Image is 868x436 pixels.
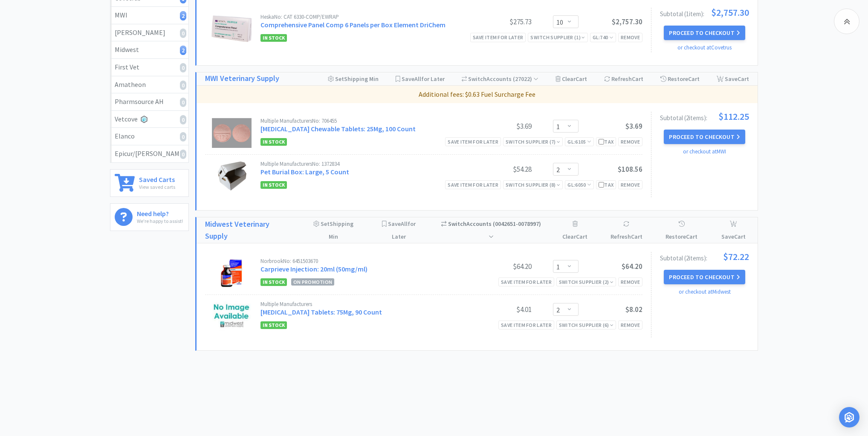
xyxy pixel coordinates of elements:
[660,252,749,261] div: Subtotal ( 2 item s ):
[180,132,186,141] i: 0
[260,20,446,29] a: Comprehensive Panel Comp 6 Panels per Box Element DriChem
[115,96,184,107] div: Pharmsource AH
[309,217,359,243] div: Shipping Min
[660,112,749,121] div: Subtotal ( 2 item s ):
[115,148,184,159] div: Epicur/[PERSON_NAME]
[567,139,591,145] span: GL: 6105
[559,278,613,286] div: Switch Supplier ( 2 )
[664,26,745,40] button: Proceed to Checkout
[468,17,532,27] div: $275.73
[468,164,532,174] div: $54.28
[291,278,334,286] span: On Promotion
[723,252,749,261] span: $72.22
[205,72,279,85] a: MWI Veterinary Supply
[470,33,526,42] div: Save item for later
[110,7,188,24] a: MWI2
[139,183,175,191] p: View saved carts
[506,138,560,146] div: Switch Supplier ( 7 )
[468,304,532,315] div: $4.01
[200,89,754,100] p: Additional fees: $0.63 Fuel Surcharge Fee
[677,44,732,51] a: or checkout at Covetrus
[139,174,175,183] h6: Saved Carts
[599,138,613,146] div: Tax
[618,33,642,42] div: Remove
[110,128,188,145] a: Elanco0
[622,262,642,271] span: $64.20
[506,181,560,189] div: Switch Supplier ( 8 )
[560,217,590,243] div: Clear
[401,220,408,228] span: All
[110,145,188,162] a: Epicur/[PERSON_NAME]0
[462,72,539,85] div: Accounts
[738,75,749,83] span: Cart
[632,75,643,83] span: Cart
[211,14,252,44] img: 60644997e3f04d6db23852aa83b59daf_39065.png
[618,321,642,329] div: Remove
[664,130,745,144] button: Proceed to Checkout
[180,46,186,55] i: 2
[110,41,188,59] a: Midwest2
[110,24,188,42] a: [PERSON_NAME]0
[115,79,184,90] div: Amatheon
[414,75,421,83] span: All
[445,180,501,189] div: Save item for later
[711,8,749,17] span: $2,757.30
[604,72,643,85] div: Refresh
[734,233,746,240] span: Cart
[618,165,642,174] span: $108.56
[115,27,184,38] div: [PERSON_NAME]
[468,75,486,83] span: Switch
[608,217,645,243] div: Refresh
[440,217,542,243] div: Accounts
[530,33,585,41] div: Switch Supplier ( 1 )
[180,63,186,72] i: 0
[260,118,468,124] div: Multiple Manufacturers No: 706455
[137,217,183,225] p: We're happy to assist!
[216,161,248,191] img: 9851ec1683a1430ab8ef189fa2dba8bf_6728.png
[115,131,184,142] div: Elanco
[260,301,468,307] div: Multiple Manufacturers
[660,8,749,17] div: Subtotal ( 1 item ):
[260,181,287,189] span: In Stock
[260,278,287,286] span: In Stock
[839,407,859,427] div: Open Intercom Messenger
[137,208,183,217] h6: Need help?
[260,124,416,133] a: [MEDICAL_DATA] Chewable Tablets: 25Mg, 100 Count
[664,270,745,284] button: Proceed to Checkout
[110,76,188,94] a: Amatheon0
[115,114,184,125] div: Vetcove
[512,75,538,83] span: ( 27022 )
[110,93,188,111] a: Pharmsource AH0
[618,180,642,189] div: Remove
[205,218,292,243] a: Midwest Veterinary Supply
[321,220,330,228] span: Set
[335,75,344,83] span: Set
[468,121,532,131] div: $3.69
[260,258,468,264] div: Norbrook No: 6451503670
[618,137,642,146] div: Remove
[180,29,186,38] i: 0
[260,321,287,329] span: In Stock
[110,59,188,76] a: First Vet0
[115,44,184,55] div: Midwest
[717,72,749,85] div: Save
[328,72,379,85] div: Shipping Min
[718,112,749,121] span: $112.25
[260,138,287,146] span: In Stock
[625,121,642,131] span: $3.69
[576,75,587,83] span: Cart
[180,11,186,20] i: 2
[180,81,186,90] i: 0
[260,167,349,176] a: Pet Burial Box: Large, 5 Count
[180,115,186,124] i: 0
[260,14,468,20] div: Heska No: CAT 6330-COMP/EWRAP
[498,277,554,286] div: Save item for later
[110,169,189,197] a: Saved CartsView saved carts
[448,220,466,228] span: Switch
[660,72,700,85] div: Restore
[683,148,726,155] a: or checkout at MWI
[180,98,186,107] i: 0
[618,277,642,286] div: Remove
[679,288,731,295] a: or checkout at Midwest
